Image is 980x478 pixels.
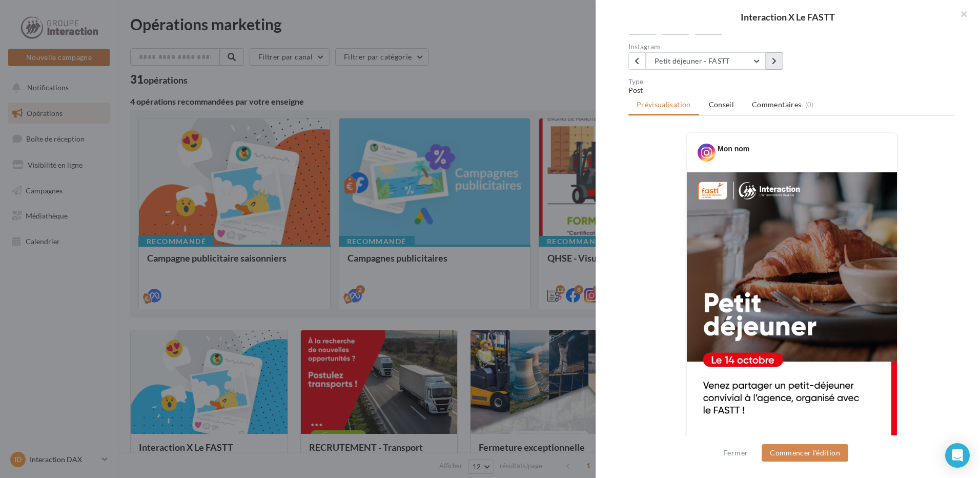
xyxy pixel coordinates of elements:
span: (0) [805,101,814,109]
span: Conseil [709,100,734,109]
div: Type [628,78,955,85]
div: Post [628,85,955,95]
button: Commencer l'édition [762,444,848,462]
div: Interaction X Le FASTT [612,12,964,22]
button: Fermer [719,447,752,459]
button: Petit déjeuner - FASTT [646,52,766,70]
div: Instagram [628,43,788,50]
span: Commentaires [752,99,801,110]
div: Open Intercom Messenger [945,443,970,468]
div: Mon nom [718,144,749,154]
